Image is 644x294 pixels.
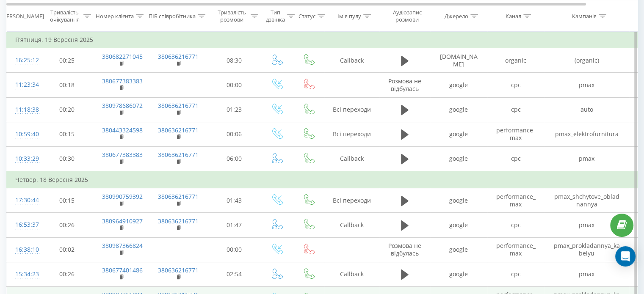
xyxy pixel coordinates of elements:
[487,48,544,73] td: organic
[15,266,32,283] div: 15:34:23
[158,217,199,225] a: 380636216771
[266,9,285,23] div: Тип дзвінка
[41,188,94,213] td: 00:15
[544,146,629,171] td: pmax
[506,12,521,19] div: Канал
[208,48,261,73] td: 08:30
[158,192,199,201] a: 380636216771
[544,188,629,213] td: pmax_shchytove_obladnannya
[15,242,32,258] div: 16:38:10
[15,102,32,118] div: 11:18:38
[41,97,94,122] td: 00:20
[41,262,94,286] td: 00:26
[487,97,544,122] td: cpc
[15,217,32,233] div: 16:53:37
[544,262,629,286] td: pmax
[15,77,32,93] div: 11:23:34
[430,73,487,97] td: google
[430,122,487,146] td: google
[208,262,261,286] td: 02:54
[158,102,199,110] a: 380636216771
[41,237,94,262] td: 00:02
[15,151,32,167] div: 10:33:29
[15,126,32,143] div: 10:59:40
[1,12,44,19] div: [PERSON_NAME]
[215,9,249,23] div: Тривалість розмови
[102,151,143,159] a: 380677383383
[208,237,261,262] td: 00:00
[487,73,544,97] td: cpc
[324,122,379,146] td: Всі переходи
[430,146,487,171] td: google
[208,213,261,237] td: 01:47
[544,97,629,122] td: auto
[102,77,143,85] a: 380677383383
[430,97,487,122] td: google
[430,48,487,73] td: [DOMAIN_NAME]
[208,188,261,213] td: 01:43
[208,97,261,122] td: 01:23
[324,48,379,73] td: Callback
[544,73,629,97] td: pmax
[41,146,94,171] td: 00:30
[208,122,261,146] td: 00:06
[388,242,421,257] span: Розмова не відбулась
[615,246,636,267] div: Open Intercom Messenger
[324,146,379,171] td: Callback
[544,237,629,262] td: pmax_prokladannya_kabelyu
[41,213,94,237] td: 00:26
[102,217,143,225] a: 380964910927
[41,48,94,73] td: 00:25
[487,262,544,286] td: cpc
[102,242,143,250] a: 380987366824
[430,213,487,237] td: google
[96,12,134,19] div: Номер клієнта
[430,237,487,262] td: google
[324,188,379,213] td: Всі переходи
[430,188,487,213] td: google
[102,266,143,274] a: 380677401486
[324,262,379,286] td: Callback
[487,213,544,237] td: cpc
[158,266,199,274] a: 380636216771
[41,122,94,146] td: 00:15
[102,192,143,201] a: 380990759392
[158,151,199,159] a: 380636216771
[544,48,629,73] td: (organic)
[387,9,428,23] div: Аудіозапис розмови
[544,213,629,237] td: pmax
[299,12,315,19] div: Статус
[324,97,379,122] td: Всі переходи
[15,52,32,69] div: 16:25:12
[158,52,199,60] a: 380636216771
[487,122,544,146] td: performance_max
[388,77,421,93] span: Розмова не відбулась
[487,146,544,171] td: cpc
[544,122,629,146] td: pmax_elektrofurnitura
[487,237,544,262] td: performance_max
[41,73,94,97] td: 00:18
[445,12,468,19] div: Джерело
[324,213,379,237] td: Callback
[149,12,196,19] div: ПІБ співробітника
[102,102,143,110] a: 380978686072
[487,188,544,213] td: performance_max
[572,12,597,19] div: Кампанія
[337,12,361,19] div: Ім'я пулу
[102,52,143,60] a: 380682271045
[15,192,32,209] div: 17:30:44
[48,9,81,23] div: Тривалість очікування
[158,126,199,134] a: 380636216771
[102,126,143,134] a: 380443324598
[208,146,261,171] td: 06:00
[208,73,261,97] td: 00:00
[430,262,487,286] td: google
